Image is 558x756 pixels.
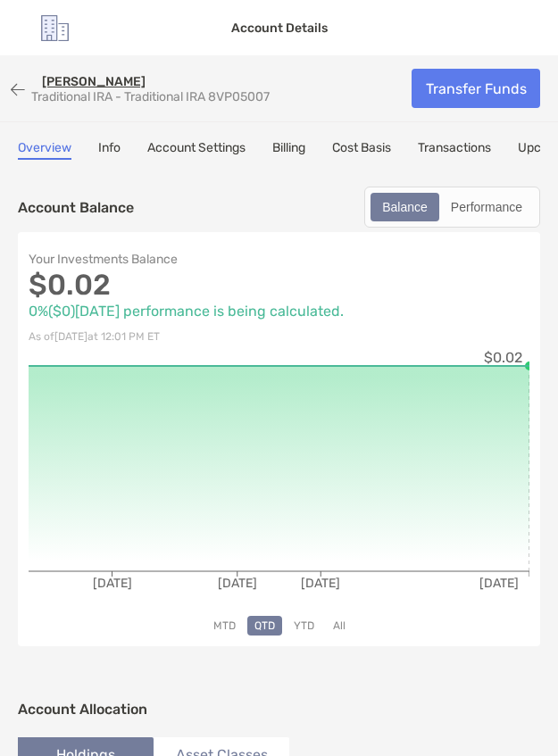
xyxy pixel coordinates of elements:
[18,196,134,219] p: Account Balance
[14,8,95,48] img: Zoe Logo
[484,349,522,366] tspan: $0.02
[412,69,540,108] a: Transfer Funds
[364,187,540,228] div: segmented control
[29,300,529,322] p: 0% ( $0 ) [DATE] performance is being calculated.
[29,248,529,270] p: Your Investments Balance
[287,616,321,636] button: YTD
[479,576,519,591] tspan: [DATE]
[441,195,532,220] div: Performance
[93,576,132,591] tspan: [DATE]
[147,140,246,160] a: Account Settings
[18,140,71,160] a: Overview
[31,89,270,104] p: Traditional IRA - Traditional IRA 8VP05007
[418,140,491,160] a: Transactions
[29,326,529,348] p: As of [DATE] at 12:01 PM ET
[301,576,340,591] tspan: [DATE]
[332,140,391,160] a: Cost Basis
[272,140,305,160] a: Billing
[218,576,257,591] tspan: [DATE]
[98,140,121,160] a: Info
[42,74,146,89] a: [PERSON_NAME]
[326,616,353,636] button: All
[206,616,243,636] button: MTD
[247,616,282,636] button: QTD
[29,274,529,296] p: $0.02
[231,21,328,36] div: Account Details
[18,701,147,718] h4: Account Allocation
[372,195,437,220] div: Balance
